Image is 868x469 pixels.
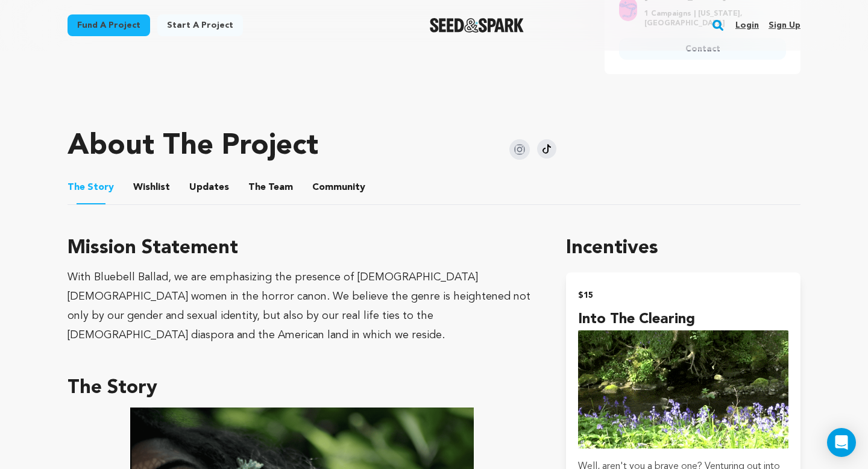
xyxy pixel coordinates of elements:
[312,180,365,195] span: Community
[430,18,524,33] a: Seed&Spark Homepage
[68,374,537,403] h3: The Story
[68,180,114,195] span: Story
[157,14,243,36] a: Start a project
[578,309,788,330] h4: Into The Clearing
[827,428,856,457] div: Open Intercom Messenger
[430,18,524,33] img: Seed&Spark Logo Dark Mode
[68,180,85,195] span: The
[578,330,788,449] img: incentive
[769,16,800,35] a: Sign up
[537,139,556,159] img: Seed&Spark Tiktok Icon
[578,287,788,304] h2: $15
[248,180,293,195] span: Team
[68,268,537,345] div: With Bluebell Ballad, we are emphasizing the presence of [DEMOGRAPHIC_DATA] [DEMOGRAPHIC_DATA] wo...
[509,139,530,160] img: Seed&Spark Instagram Icon
[566,234,800,263] h1: Incentives
[68,132,318,161] h1: About The Project
[248,180,266,195] span: The
[189,180,229,195] span: Updates
[68,14,150,36] a: Fund a project
[133,180,170,195] span: Wishlist
[68,234,537,263] h3: Mission Statement
[735,16,759,35] a: Login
